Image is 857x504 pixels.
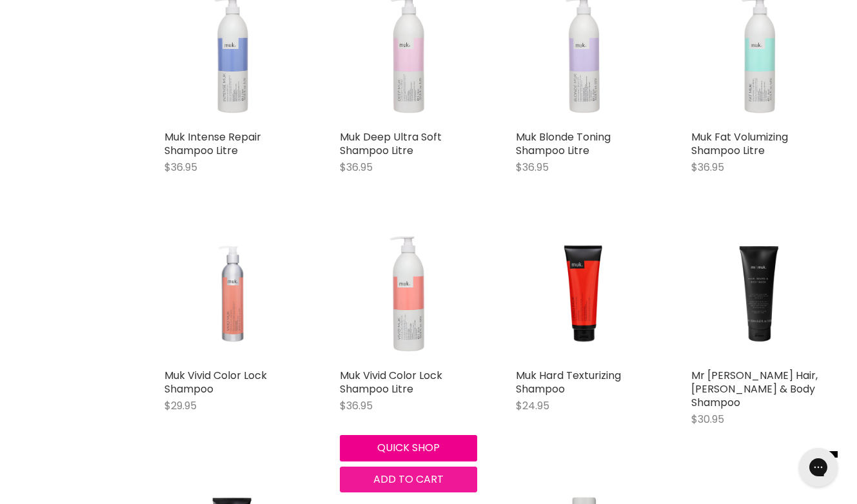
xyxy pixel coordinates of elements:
[691,368,818,410] a: Mr [PERSON_NAME] Hair, [PERSON_NAME] & Body Shampoo
[516,130,611,158] a: Muk Blonde Toning Shampoo Litre
[793,443,844,491] iframe: Gorgias live chat messenger
[340,435,477,461] button: Quick shop
[164,368,267,396] a: Muk Vivid Color Lock Shampoo
[516,226,653,362] img: Muk Hard Texturizing Shampoo
[340,398,373,413] span: $36.95
[164,398,197,413] span: $29.95
[164,226,301,362] img: Muk Vivid Color Lock Shampoo
[164,130,261,158] a: Muk Intense Repair Shampoo Litre
[691,412,724,427] span: $30.95
[340,226,477,362] a: Muk Vivid Color Lock Shampoo Litre
[516,368,621,396] a: Muk Hard Texturizing Shampoo
[516,398,549,413] span: $24.95
[691,226,828,362] img: Mr Muk Hair, Beard & Body Shampoo
[340,230,477,357] img: Muk Vivid Color Lock Shampoo Litre
[340,130,442,158] a: Muk Deep Ultra Soft Shampoo Litre
[340,467,477,492] button: Add to cart
[340,368,442,396] a: Muk Vivid Color Lock Shampoo Litre
[691,160,724,175] span: $36.95
[516,160,549,175] span: $36.95
[340,160,373,175] span: $36.95
[164,160,197,175] span: $36.95
[691,130,788,158] a: Muk Fat Volumizing Shampoo Litre
[373,472,444,487] span: Add to cart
